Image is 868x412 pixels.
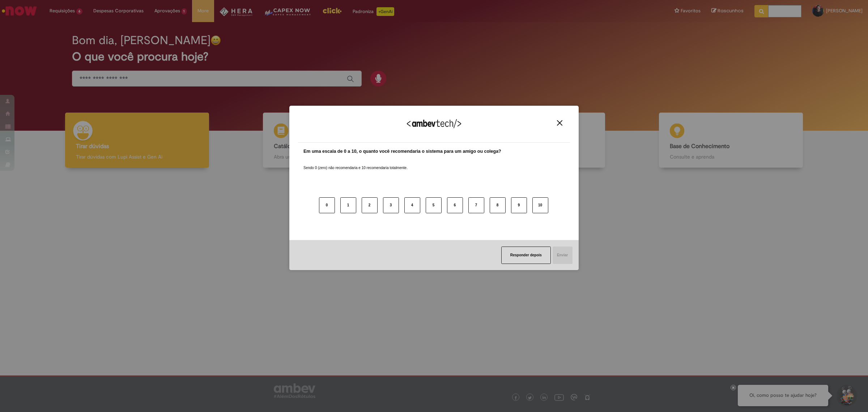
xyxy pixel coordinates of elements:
button: 10 [532,197,548,213]
button: 4 [404,197,420,213]
button: 8 [490,197,506,213]
img: Close [557,120,562,126]
button: Close [555,120,565,126]
button: 3 [383,197,399,213]
label: Sendo 0 (zero) não recomendaria e 10 recomendaria totalmente. [303,157,408,171]
button: 5 [426,197,442,213]
button: 7 [468,197,484,213]
label: Em uma escala de 0 a 10, o quanto você recomendaria o sistema para um amigo ou colega? [303,148,501,155]
button: 9 [511,197,527,213]
button: 2 [362,197,378,213]
img: Logo Ambevtech [407,119,461,128]
button: Responder depois [501,247,551,264]
button: 0 [319,197,335,213]
button: 6 [447,197,463,213]
button: 1 [340,197,356,213]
